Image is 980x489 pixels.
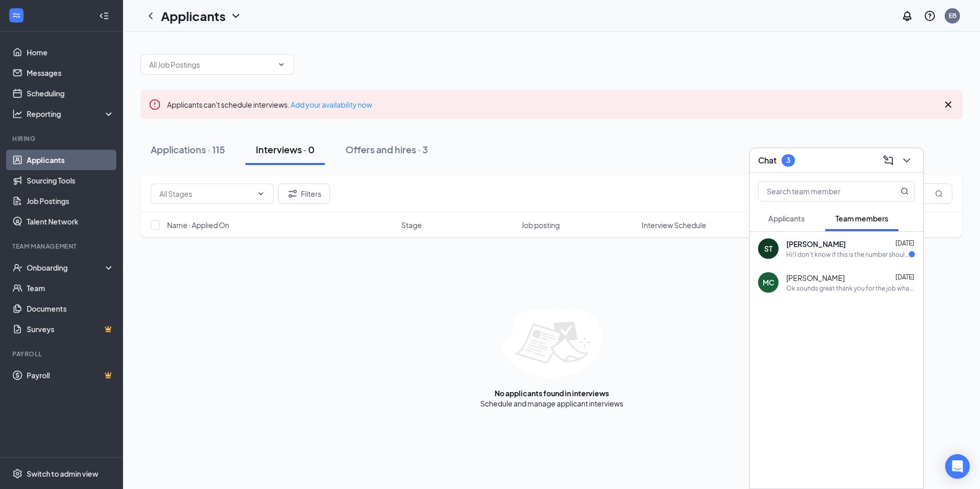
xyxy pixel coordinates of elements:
[12,262,23,273] svg: UserCheck
[27,42,114,63] a: Home
[901,187,909,195] svg: MagnifyingGlass
[278,184,330,204] button: Filter Filters
[27,262,106,273] div: Onboarding
[882,154,894,167] svg: ComposeMessage
[12,109,23,119] svg: Analysis
[151,143,225,156] div: Applications · 115
[786,250,909,259] div: Hi! I don't know if this is the number should contact but I noticed I'm scheduled on [DATE] which...
[764,243,772,254] div: ST
[12,242,112,251] div: Team Management
[12,134,112,143] div: Hiring
[895,273,914,281] span: [DATE]
[149,59,273,70] input: All Job Postings
[759,181,880,201] input: Search team member
[277,60,285,69] svg: ChevronDown
[291,100,372,109] a: Add your availability now
[401,220,422,230] span: Stage
[786,273,845,283] span: [PERSON_NAME]
[99,11,109,21] svg: Collapse
[27,150,114,170] a: Applicants
[835,214,888,223] span: Team members
[11,10,22,21] svg: WorkstreamLogo
[230,10,242,22] svg: ChevronDown
[521,220,560,230] span: Job posting
[495,388,609,398] div: No applicants found in interviews
[345,143,428,156] div: Offers and hires · 3
[12,350,112,358] div: Payroll
[27,109,115,119] div: Reporting
[27,83,114,104] a: Scheduling
[901,10,913,22] svg: Notifications
[27,278,114,298] a: Team
[149,98,161,111] svg: Error
[786,156,790,165] div: 3
[167,220,229,230] span: Name · Applied On
[27,63,114,83] a: Messages
[27,298,114,319] a: Documents
[786,239,846,249] span: [PERSON_NAME]
[899,152,915,169] button: ChevronDown
[256,143,315,156] div: Interviews · 0
[145,10,157,22] svg: ChevronLeft
[161,7,226,25] h1: Applicants
[949,11,956,20] div: EB
[895,239,914,247] span: [DATE]
[763,277,774,288] div: MC
[768,214,805,223] span: Applicants
[758,155,777,166] h3: Chat
[942,98,954,111] svg: Cross
[786,284,915,293] div: Ok sounds great thank you for the job what is a good time to pick up the new hire paperwork?
[924,10,936,22] svg: QuestionInfo
[935,190,943,198] svg: MagnifyingGlass
[27,211,114,232] a: Talent Network
[287,188,299,200] svg: Filter
[945,454,970,479] div: Open Intercom Messenger
[502,309,602,378] img: empty-state
[901,154,913,167] svg: ChevronDown
[27,468,98,479] div: Switch to admin view
[27,170,114,191] a: Sourcing Tools
[480,398,623,409] div: Schedule and manage applicant interviews
[880,152,896,169] button: ComposeMessage
[27,191,114,211] a: Job Postings
[27,319,114,339] a: SurveysCrown
[27,365,114,385] a: PayrollCrown
[257,190,265,198] svg: ChevronDown
[159,188,253,199] input: All Stages
[12,468,23,479] svg: Settings
[167,100,372,109] span: Applicants can't schedule interviews.
[642,220,706,230] span: Interview Schedule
